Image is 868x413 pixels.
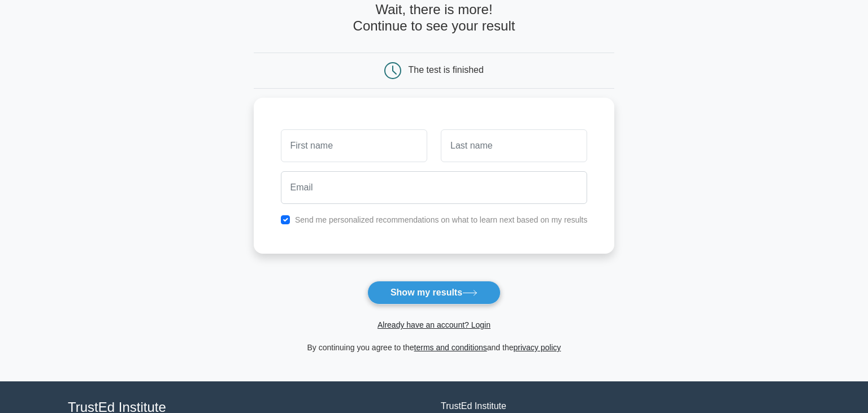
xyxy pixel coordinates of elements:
input: Email [281,171,588,204]
a: terms and conditions [414,343,487,352]
label: Send me personalized recommendations on what to learn next based on my results [295,215,588,224]
a: privacy policy [514,343,561,352]
div: By continuing you agree to the and the [247,341,622,354]
a: Already have an account? Login [377,320,491,329]
h4: Wait, there is more! Continue to see your result [254,2,615,34]
div: The test is finished [409,65,484,75]
input: Last name [441,129,587,162]
button: Show my results [367,281,501,305]
input: First name [281,129,427,162]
